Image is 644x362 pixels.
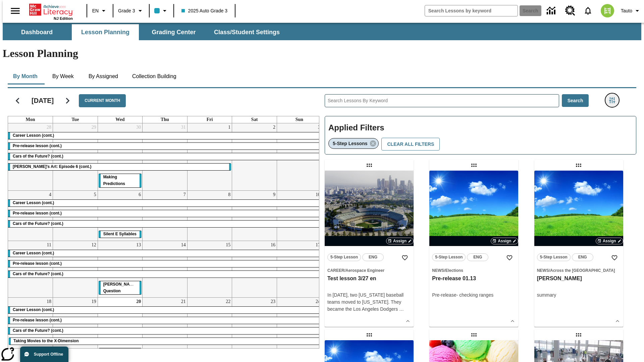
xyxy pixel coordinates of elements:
[327,268,344,273] span: Career
[608,252,621,264] button: Add to Favorites
[90,241,98,249] a: August 12, 2025
[537,268,549,273] span: News
[325,95,559,107] input: Search Lessons By Keyword
[432,268,444,273] span: News
[612,316,623,326] button: Show Details
[8,132,322,139] div: Career Lesson (cont.)
[13,211,62,216] span: Pre-release lesson (cont.)
[45,123,53,131] a: July 28, 2025
[13,261,62,266] span: Pre-release lesson (cont.)
[53,241,98,298] td: August 12, 2025
[314,298,322,306] a: August 24, 2025
[435,254,463,261] span: 5-Step Lesson
[573,329,584,340] div: Draggable lesson: Test pre-release 21
[29,3,73,16] a: Home
[498,238,511,244] span: Assign
[46,241,53,249] a: August 11, 2025
[99,174,142,187] div: Making Predictions
[24,116,37,123] a: Monday
[325,171,414,327] div: lesson details
[469,160,479,171] div: Draggable lesson: Pre-release 01.13
[3,23,641,40] div: SubNavbar
[399,252,411,264] button: Add to Favorites
[8,200,322,206] div: Career Lesson (cont.)
[601,4,614,17] img: avatar image
[596,238,623,244] button: Assign Choose Dates
[579,2,597,19] a: Notifications
[537,267,621,274] span: Topic: News/Across the US
[432,275,516,282] h3: Pre-release 01.13
[59,92,76,109] button: Next
[8,221,322,227] div: Cars of the Future? (cont.)
[72,24,139,40] button: Lesson Planning
[13,339,78,343] span: Taking Movies to the X-Dimension
[314,191,322,199] a: August 10, 2025
[314,241,322,249] a: August 17, 2025
[8,271,322,278] div: Cars of the Future? (cont.)
[503,252,516,264] button: Add to Favorites
[13,271,63,276] span: Cars of the Future? (cont.)
[8,327,322,334] div: Cars of the Future? (cont.)
[369,254,377,261] span: ENG
[143,190,187,241] td: August 7, 2025
[227,123,232,131] a: August 1, 2025
[537,292,621,299] div: summary
[143,123,187,190] td: July 31, 2025
[345,268,384,273] span: Aerospace Engineer
[152,5,171,17] button: Class color is light blue. Change class color
[364,329,375,340] div: Draggable lesson: Ready step order
[53,123,98,190] td: July 29, 2025
[294,116,305,123] a: Sunday
[13,328,63,333] span: Cars of the Future? (cont.)
[227,191,232,199] a: August 8, 2025
[8,260,322,267] div: Pre-release lesson (cont.)
[135,298,142,306] a: August 20, 2025
[8,317,322,324] div: Pre-release lesson (cont.)
[327,253,361,261] button: 5-Step Lesson
[572,253,593,261] button: ENG
[159,116,170,123] a: Thursday
[543,2,561,20] a: Data Center
[181,7,228,14] span: 2025 Auto Grade 3
[114,116,126,123] a: Wednesday
[13,154,63,159] span: Cars of the Future? (cont.)
[34,352,63,357] span: Support Offline
[9,92,26,109] button: Previous
[89,5,111,17] button: Language: EN, Select a language
[232,123,277,190] td: August 2, 2025
[491,238,518,244] button: Assign Choose Dates
[103,232,137,236] span: Silent E Syllables
[621,7,632,14] span: Tauto
[115,5,147,17] button: Grade: Grade 3, Select a grade
[537,253,571,261] button: 5-Step Lesson
[344,268,345,273] span: /
[53,190,98,241] td: August 5, 2025
[92,7,99,14] span: EN
[98,190,143,241] td: August 6, 2025
[232,190,277,241] td: August 9, 2025
[90,298,98,306] a: August 19, 2025
[135,123,142,131] a: July 30, 2025
[3,24,286,40] div: SubNavbar
[250,116,259,123] a: Saturday
[605,94,619,107] button: Filters Side menu
[432,292,516,299] div: Pre-release- checking ranges
[330,254,358,261] span: 5-Step Lesson
[48,191,53,199] a: August 4, 2025
[277,241,322,298] td: August 17, 2025
[603,238,616,244] span: Assign
[13,133,54,138] span: Career Lesson (cont.)
[90,123,98,131] a: July 29, 2025
[8,164,231,170] div: Violet's Art: Episode 6 (cont.)
[445,268,463,273] span: Elections
[99,231,142,238] div: Silent E Syllables
[540,254,568,261] span: 5-Step Lesson
[362,253,384,261] button: ENG
[8,68,43,84] button: By Month
[429,171,518,327] div: lesson details
[328,138,379,149] div: Remove 5-Step Lessons filter selected item
[8,210,322,217] div: Pre-release lesson (cont.)
[549,268,550,273] span: /
[333,141,367,146] span: 5-Step Lessons
[180,298,187,306] a: August 21, 2025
